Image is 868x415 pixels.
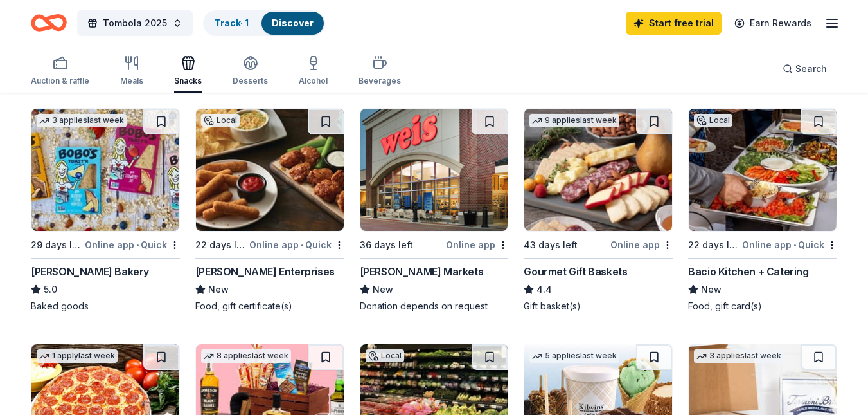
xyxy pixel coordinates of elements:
div: Food, gift certificate(s) [195,300,344,313]
div: 29 days left [31,237,82,253]
span: • [301,240,303,250]
a: Image for Gourmet Gift Baskets9 applieslast week43 days leftOnline appGourmet Gift Baskets4.4Gift... [524,108,673,313]
img: Image for Bobo's Bakery [31,109,179,231]
img: Image for Gourmet Gift Baskets [524,109,672,231]
div: Online app [610,237,673,253]
span: New [373,282,393,297]
div: Bacio Kitchen + Catering [688,264,808,279]
div: 5 applies last week [529,349,619,363]
div: Donation depends on request [360,300,509,313]
div: 9 applies last week [529,114,619,127]
button: Auction & raffle [31,50,89,93]
div: Desserts [233,76,268,86]
button: Alcohol [299,50,328,93]
img: Image for Weis Markets [360,109,508,231]
div: [PERSON_NAME] Enterprises [195,264,335,279]
div: Gourmet Gift Baskets [524,264,627,279]
div: Food, gift card(s) [688,300,837,313]
div: 3 applies last week [37,114,127,127]
div: 3 applies last week [694,349,784,363]
div: Gift basket(s) [524,300,673,313]
div: Meals [120,76,143,86]
button: Tombola 2025 [77,10,193,36]
div: Online app Quick [249,237,344,253]
div: 43 days left [524,237,578,253]
div: Local [694,114,732,127]
div: 36 days left [360,237,413,253]
img: Image for Bacio Kitchen + Catering [689,109,837,231]
div: Baked goods [31,300,180,313]
button: Meals [120,50,143,93]
a: Home [31,8,67,38]
a: Track· 1 [215,17,249,28]
div: [PERSON_NAME] Markets [360,264,484,279]
a: Start free trial [626,12,722,35]
div: Alcohol [299,76,328,86]
div: Local [201,114,240,127]
a: Image for Bobo's Bakery3 applieslast week29 days leftOnline app•Quick[PERSON_NAME] Bakery5.0Baked... [31,108,180,313]
a: Discover [272,17,314,28]
div: 22 days left [195,237,247,253]
div: 22 days left [688,237,740,253]
button: Desserts [233,50,268,93]
span: 4.4 [536,282,552,297]
div: Online app Quick [85,237,180,253]
button: Track· 1Discover [203,10,325,36]
span: Search [795,61,827,77]
div: Local [366,349,404,362]
span: • [136,240,139,250]
span: • [793,240,796,250]
span: Tombola 2025 [103,15,167,31]
div: [PERSON_NAME] Bakery [31,264,149,279]
a: Earn Rewards [727,12,819,35]
button: Search [772,56,837,82]
div: Online app [446,237,508,253]
div: Auction & raffle [31,76,89,86]
span: New [208,282,229,297]
div: 8 applies last week [201,349,291,363]
a: Image for Bacio Kitchen + CateringLocal22 days leftOnline app•QuickBacio Kitchen + CateringNewFoo... [688,108,837,313]
div: Online app Quick [742,237,837,253]
a: Image for Weis Markets36 days leftOnline app[PERSON_NAME] MarketsNewDonation depends on request [360,108,509,313]
button: Beverages [359,50,401,93]
img: Image for Doherty Enterprises [196,109,344,231]
button: Snacks [174,50,202,93]
span: New [701,282,722,297]
div: Beverages [359,76,401,86]
span: 5.0 [44,282,57,297]
div: 1 apply last week [37,349,118,363]
div: Snacks [174,76,202,86]
a: Image for Doherty EnterprisesLocal22 days leftOnline app•Quick[PERSON_NAME] EnterprisesNewFood, g... [195,108,344,313]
